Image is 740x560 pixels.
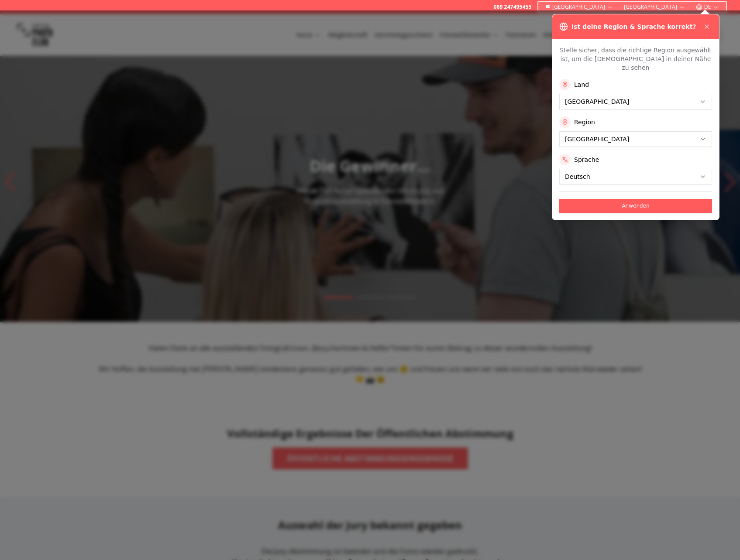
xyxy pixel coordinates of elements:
button: DE [692,2,723,12]
p: Stelle sicher, dass die richtige Region ausgewählt ist, um die [DEMOGRAPHIC_DATA] in deiner Nähe ... [559,46,712,72]
label: Sprache [574,155,599,164]
button: [GEOGRAPHIC_DATA] [620,2,689,12]
h3: Ist deine Region & Sprache korrekt? [571,22,696,31]
label: Land [574,80,589,89]
button: Anwenden [559,199,712,213]
label: Region [574,118,595,126]
a: 069 247495455 [493,3,531,10]
button: [GEOGRAPHIC_DATA] [542,2,617,12]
